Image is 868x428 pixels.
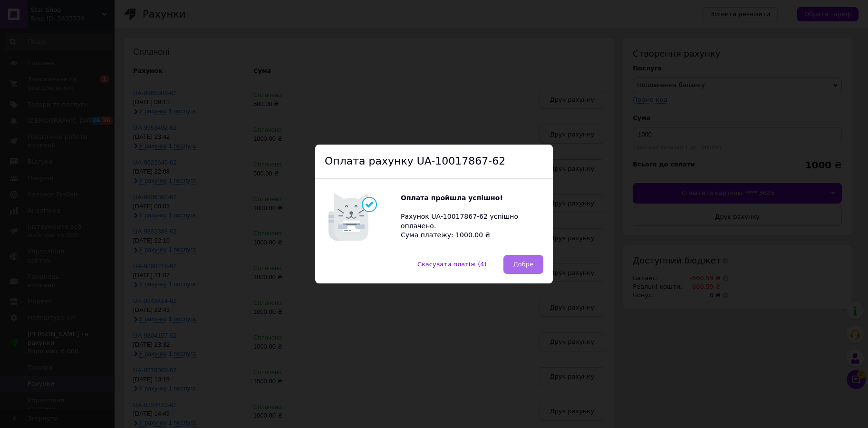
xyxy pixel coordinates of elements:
span: Добре [513,261,533,268]
button: Добре [503,255,543,274]
div: Рахунок UA-10017867-62 успішно оплачено. Сума платежу: 1000.00 ₴ [401,194,543,240]
div: Оплата рахунку UA-10017867-62 [315,145,553,179]
b: Оплата пройшла успішно! [401,194,503,202]
span: Скасувати платіж (4) [417,261,487,268]
img: Котик говорить Оплата пройшла успішно! [325,188,401,245]
button: Скасувати платіж (4) [407,255,497,274]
